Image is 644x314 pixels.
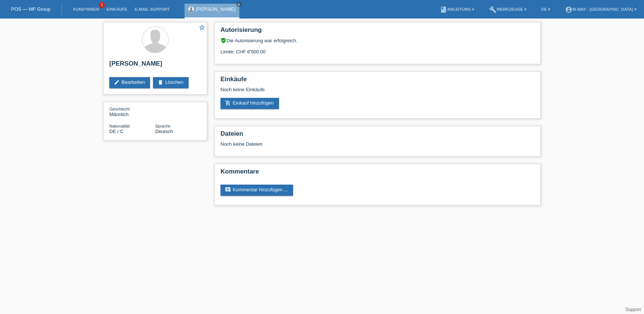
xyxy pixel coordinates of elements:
[155,124,170,128] span: Sprache
[485,7,530,11] a: buildWerkzeuge ▾
[538,7,554,11] a: DE ▾
[236,2,242,7] a: close
[561,7,640,11] a: account_circlem-way - [GEOGRAPHIC_DATA] ▾
[157,79,163,85] i: delete
[109,60,201,71] h2: [PERSON_NAME]
[436,7,478,11] a: bookAnleitung ▾
[220,26,535,37] h2: Autorisierung
[109,77,150,88] a: editBearbeiten
[99,2,105,8] span: 1
[109,107,130,111] span: Geschlecht
[565,6,572,13] i: account_circle
[220,185,293,196] a: commentKommentar hinzufügen ...
[220,141,447,147] div: Noch keine Dateien
[196,6,236,12] a: [PERSON_NAME]
[155,129,173,134] span: Deutsch
[625,307,641,312] a: Support
[220,76,535,87] h2: Einkäufe
[220,87,535,98] div: Noch keine Einkäufe
[109,124,130,128] span: Nationalität
[220,98,279,109] a: add_shopping_cartEinkauf hinzufügen
[109,106,155,117] div: Männlich
[440,6,447,13] i: book
[103,7,131,11] a: Einkäufe
[220,130,535,141] h2: Dateien
[489,6,497,13] i: build
[199,24,205,31] i: star_border
[220,168,535,179] h2: Kommentare
[220,43,535,54] div: Limite: CHF 6'500.00
[153,77,189,88] a: deleteLöschen
[131,7,173,11] a: E-Mail Support
[225,187,231,193] i: comment
[237,3,241,6] i: close
[11,6,50,12] a: POS — MF Group
[220,37,226,43] i: verified_user
[220,37,535,43] div: Die Autorisierung war erfolgreich.
[199,24,205,32] a: star_border
[225,100,231,106] i: add_shopping_cart
[69,7,103,11] a: Kund*innen
[109,129,123,134] span: Deutschland / C / 01.05.2019
[114,79,120,85] i: edit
